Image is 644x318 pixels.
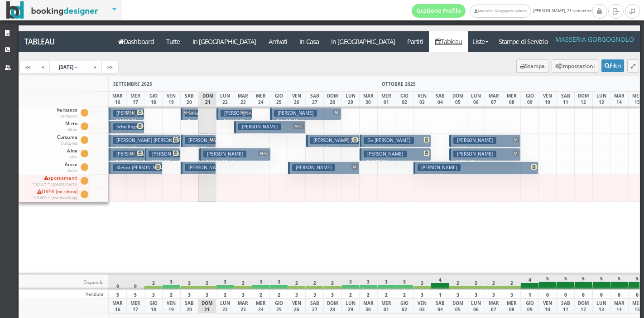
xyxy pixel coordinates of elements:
[292,172,357,179] p: € 1200.60
[449,289,467,298] div: 3
[288,298,306,313] div: VEN 26
[592,298,611,313] div: LUN 13
[199,148,271,161] button: [PERSON_NAME] M+C € 1104.00 4 notti
[359,298,378,313] div: MAR 30
[109,148,144,161] button: [PERSON_NAME] [PERSON_NAME] | [PERSON_NAME] M € 1573.90 5 notti
[109,107,144,120] button: [PERSON_NAME] | [PERSON_NAME] M+L € 2000.00 4 notti
[137,146,152,152] small: 4 notti
[252,289,270,298] div: 2
[413,274,432,289] div: 2
[412,4,592,18] span: [PERSON_NAME], 21 settembre
[323,92,342,107] div: DOM 28
[185,164,228,171] h3: [PERSON_NAME]
[216,92,235,107] div: LUN 22
[6,1,98,19] img: BookingDesigner.com
[555,35,634,43] h4: Masseria Gorgognolo
[113,117,142,132] p: € 2000.00
[360,148,431,161] button: [PERSON_NAME] € 1082.36 4 notti
[113,164,212,171] h3: Klekot [PERSON_NAME] | [PERSON_NAME]
[31,175,79,187] span: spostamenti
[185,172,214,186] p: € 489.94
[395,289,413,298] div: 2
[88,61,102,73] a: >
[269,92,288,107] div: GIO 25
[59,64,73,70] span: [DATE]
[274,117,339,125] p: € 1409.40
[431,298,449,313] div: SAB 04
[359,289,378,298] div: 2
[574,274,593,289] div: 5
[513,137,519,142] span: M
[162,92,181,107] div: VEN 19
[66,148,79,160] span: Aloe
[323,298,342,313] div: DOM 28
[216,298,235,313] div: LUN 22
[323,289,342,298] div: 3
[113,123,220,130] h3: Schellings [PERSON_NAME] | [PERSON_NAME]
[344,137,350,142] span: M
[269,274,288,289] div: 3
[126,298,145,313] div: MER 17
[556,92,575,107] div: SAB 11
[485,274,503,289] div: 2
[234,298,252,313] div: MAR 23
[126,289,145,298] div: 5
[208,137,215,142] span: M
[418,164,461,171] h3: [PERSON_NAME]
[108,298,127,313] div: MAR 16
[520,289,539,298] div: 1
[556,289,575,298] div: 0
[109,121,144,134] button: Schellings [PERSON_NAME] | [PERSON_NAME] € 1009.44 3 notti
[198,298,216,313] div: DOM 21
[113,137,234,144] h3: [PERSON_NAME] [PERSON_NAME] | [PERSON_NAME]
[56,134,79,147] span: Curcuma
[485,92,503,107] div: MAR 07
[449,92,467,107] div: DOM 05
[306,298,324,313] div: SAB 27
[556,274,575,289] div: 5
[113,151,234,157] h3: [PERSON_NAME] [PERSON_NAME] | [PERSON_NAME]
[538,289,557,298] div: 0
[234,121,306,134] button: [PERSON_NAME] M+C € 2232.00 4 notti
[137,173,152,179] small: 4 notti
[592,92,611,107] div: LUN 13
[449,274,467,289] div: 2
[413,289,432,298] div: 3
[181,134,216,147] button: [PERSON_NAME] M € 732.00 2 notti
[288,92,306,107] div: VEN 26
[113,172,159,179] p: € 1105.18
[298,118,313,124] small: 4 notti
[108,274,127,289] div: 0
[162,289,181,298] div: 2
[395,298,413,313] div: GIO 02
[252,274,270,289] div: 3
[359,274,378,289] div: 3
[503,92,521,107] div: MER 08
[351,164,358,170] span: M
[467,92,485,107] div: LUN 06
[431,274,449,289] div: 4
[467,289,485,298] div: 3
[19,289,109,298] div: Vendute
[574,92,593,107] div: DOM 12
[503,298,521,313] div: MER 08
[316,173,332,179] small: 4 notti
[341,92,360,107] div: LUN 29
[240,110,250,115] span: M+L
[331,146,346,152] small: 3 notti
[125,110,135,115] span: M+L
[144,92,163,107] div: GIO 18
[149,151,307,157] h3: [PERSON_NAME] [PERSON_NAME] | [PERSON_NAME] [PERSON_NAME]
[288,161,360,175] button: [PERSON_NAME] M € 1200.60 4 notti
[520,274,539,289] div: 4
[538,298,557,313] div: VEN 10
[377,298,396,313] div: MER 01
[288,274,306,289] div: 2
[199,92,216,107] div: DOM 21
[180,274,199,289] div: 2
[234,289,252,298] div: 3
[377,289,396,298] div: 2
[520,92,539,107] div: GIO 09
[475,159,490,165] small: 4 notti
[113,131,142,145] p: € 1009.44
